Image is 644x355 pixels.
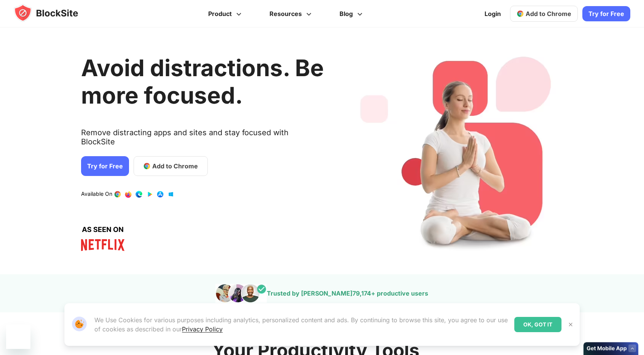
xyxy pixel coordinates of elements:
text: Remove distracting apps and sites and stay focused with BlockSite [81,128,324,152]
iframe: Button to launch messaging window [6,325,30,349]
a: Login [480,5,505,23]
p: We Use Cookies for various purposes including analytics, personalized content and ads. By continu... [94,315,508,334]
text: Trusted by [PERSON_NAME] + productive users [267,289,428,297]
a: Add to Chrome [134,156,208,176]
a: Add to Chrome [510,6,578,22]
a: Privacy Policy [182,325,223,333]
img: Close [567,321,574,328]
div: OK, GOT IT [514,317,561,332]
h1: Avoid distractions. Be more focused. [81,54,324,109]
span: Add to Chrome [152,162,198,171]
img: chrome-icon.svg [516,10,524,18]
a: Try for Free [582,6,630,21]
span: 79,174 [352,289,371,297]
img: blocksite-icon.5d769676.svg [14,4,93,22]
span: Add to Chrome [526,10,571,18]
button: Close [566,320,575,329]
img: pepole images [215,284,267,303]
text: Available On [81,190,112,198]
a: Try for Free [81,156,129,176]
